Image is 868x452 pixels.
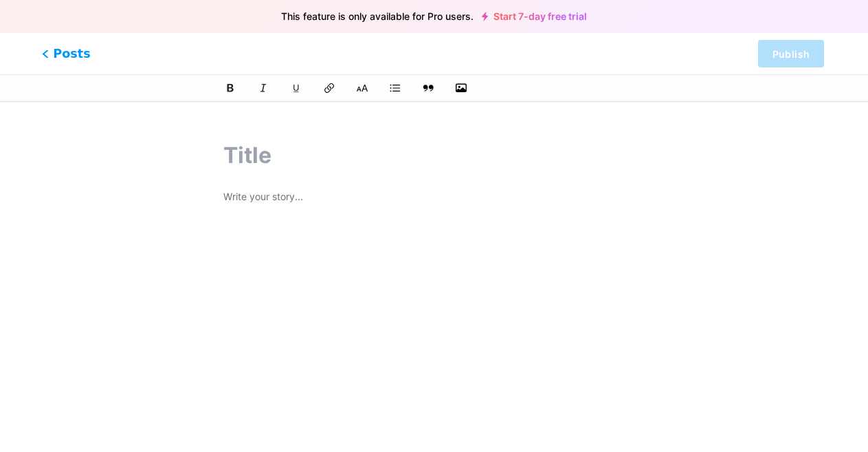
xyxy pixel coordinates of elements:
[772,48,810,60] span: Publish
[482,11,587,22] a: Start 7-day free trial
[758,40,824,67] button: Publish
[42,45,91,63] span: Posts
[223,139,645,172] input: Title
[281,7,474,26] span: This feature is only available for Pro users.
